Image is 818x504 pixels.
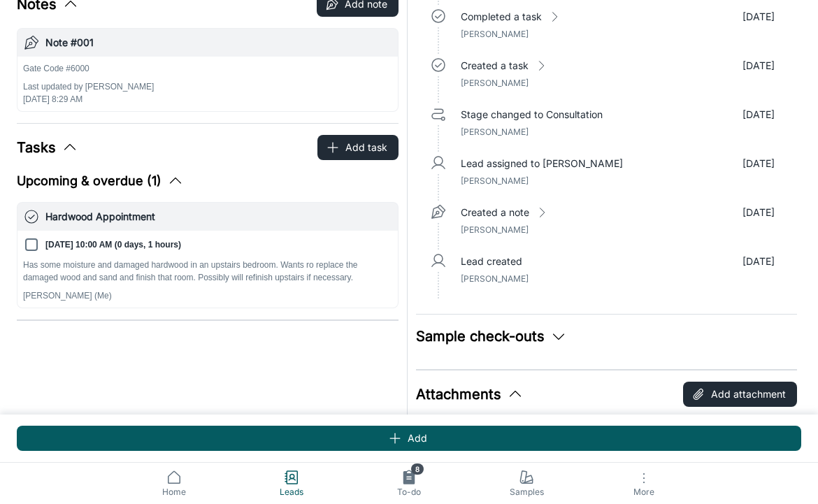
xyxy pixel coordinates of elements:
p: [DATE] [742,254,775,269]
button: Hardwood Appointment[DATE] 10:00 AM (0 days, 1 hours)Has some moisture and damaged hardwood in an... [17,203,398,308]
p: Created a task [461,58,529,73]
span: Samples [476,486,577,498]
p: Lead created [461,254,522,269]
p: [DATE] [742,9,775,24]
span: Leads [241,486,342,498]
p: [DATE] 10:00 AM (0 days, 1 hours) [45,238,181,251]
button: Add [17,426,801,451]
span: Home [124,486,224,498]
button: Attachments [416,384,524,405]
span: More [594,487,694,497]
span: 8 [411,463,424,475]
span: [PERSON_NAME] [461,224,529,235]
p: [DATE] [742,156,775,171]
a: 8To-do [350,463,468,504]
p: Gate Code #6000 [23,62,154,75]
button: More [585,463,703,504]
span: [PERSON_NAME] [461,78,529,88]
span: [PERSON_NAME] [461,175,529,186]
span: [PERSON_NAME] [461,29,529,39]
a: Leads [233,463,350,504]
p: Stage changed to Consultation [461,107,603,122]
span: [PERSON_NAME] [461,273,529,284]
p: Has some moisture and damaged hardwood in an upstairs bedroom. Wants ro replace the damaged wood ... [23,259,392,284]
button: Note #001Gate Code #6000Last updated by [PERSON_NAME][DATE] 8:29 AM [17,29,398,111]
p: [PERSON_NAME] (Me) [23,289,392,302]
span: To-do [359,486,459,498]
button: Tasks [17,137,78,158]
p: [DATE] [742,205,775,220]
a: Samples [468,463,585,504]
p: Created a note [461,205,529,220]
a: Home [115,463,233,504]
p: Lead assigned to [PERSON_NAME] [461,156,623,171]
button: Add attachment [683,382,797,407]
p: Completed a task [461,9,542,24]
p: [DATE] [742,107,775,122]
span: [PERSON_NAME] [461,127,529,137]
p: Last updated by [PERSON_NAME] [23,80,154,93]
h6: Note #001 [45,35,392,50]
p: [DATE] 8:29 AM [23,93,154,106]
button: Add task [317,135,399,160]
button: Upcoming & overdue (1) [17,171,184,191]
h6: Hardwood Appointment [45,209,392,224]
button: Sample check-outs [416,326,567,347]
p: [DATE] [742,58,775,73]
